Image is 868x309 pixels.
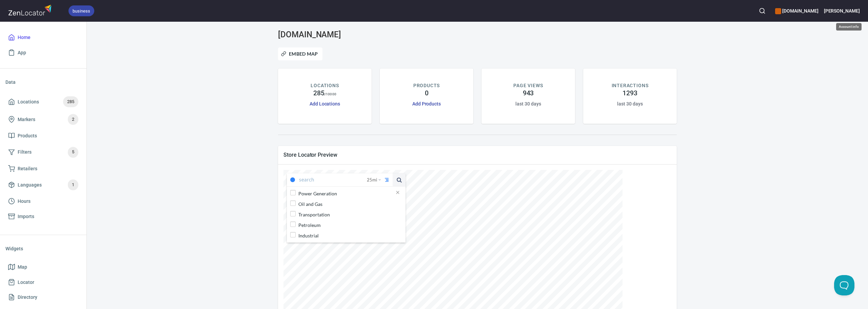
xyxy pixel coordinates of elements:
button: color-CE600E [775,8,781,14]
h6: [PERSON_NAME] [824,7,860,15]
span: Transportation [290,211,342,218]
a: Add Products [412,101,441,107]
a: App [5,45,81,60]
h4: 1293 [623,89,637,97]
span: Petroleum [290,221,333,229]
img: zenlocator [8,3,54,17]
a: Home [5,30,81,45]
span: Locator [18,278,34,287]
p: / 10000 [324,92,336,97]
h4: 943 [523,89,534,97]
a: Directory [5,290,81,305]
span: 1 [68,181,78,189]
span: Industrial [290,232,331,239]
a: Products [5,128,81,143]
span: Home [18,33,31,42]
span: 25 mi [367,173,377,186]
div: business [68,5,94,16]
h6: last 30 days [617,100,643,108]
a: Map [5,259,81,275]
iframe: Help Scout Beacon - Open [834,275,854,295]
a: Locations285 [5,93,81,111]
span: Products [18,132,37,140]
span: Retailers [18,165,37,173]
a: Imports [5,209,81,224]
button: Embed Map [278,47,322,60]
a: Markers2 [5,111,81,128]
button: Search [755,3,770,18]
span: Filters [18,148,32,156]
a: Hours [5,194,81,209]
p: LOCATIONS [311,82,339,89]
h6: [DOMAIN_NAME] [775,7,818,15]
h6: last 30 days [515,100,541,108]
li: Widgets [5,240,81,257]
a: Locator [5,275,81,290]
span: App [18,49,26,57]
a: Retailers [5,161,81,176]
p: PRODUCTS [413,82,440,89]
span: Map [18,263,27,271]
span: 5 [68,148,78,156]
span: Directory [18,293,37,302]
span: Imports [18,212,34,221]
a: Add Locations [310,101,340,107]
p: INTERACTIONS [612,82,649,89]
a: Languages1 [5,176,81,194]
span: Languages [18,181,42,189]
button: [PERSON_NAME] [824,3,860,18]
span: business [68,7,94,15]
span: Store Locator Preview [283,151,671,158]
h4: 0 [425,89,429,97]
h3: [DOMAIN_NAME] [278,30,406,39]
a: Filters5 [5,143,81,161]
p: PAGE VIEWS [513,82,543,89]
span: Oil and Gas [290,200,334,208]
input: search [299,173,367,186]
span: Locations [18,98,39,106]
div: Manage your apps [775,3,818,18]
span: Markers [18,115,35,124]
h4: 285 [313,89,324,97]
span: Power Generation [290,190,349,197]
span: 2 [68,116,78,123]
li: Data [5,74,81,90]
span: Embed Map [282,50,318,58]
span: Hours [18,197,31,206]
span: 285 [63,98,78,106]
